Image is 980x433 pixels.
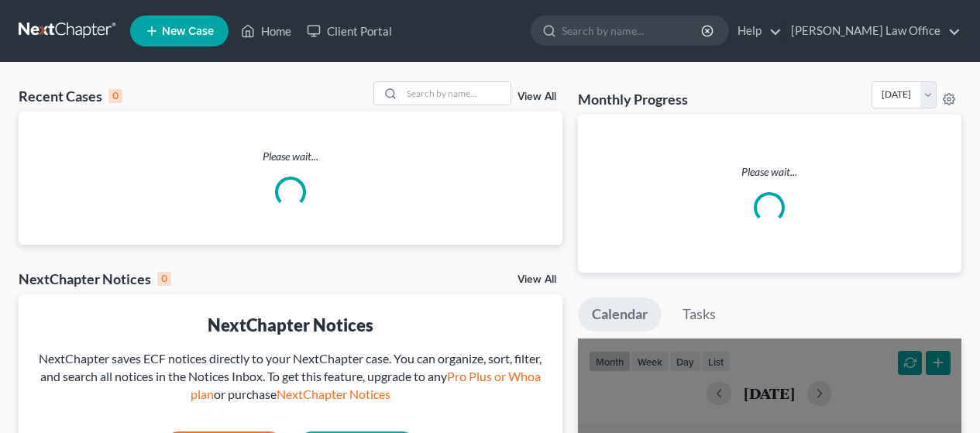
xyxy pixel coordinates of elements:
[191,369,541,401] a: Pro Plus or Whoa plan
[783,17,961,45] a: [PERSON_NAME] Law Office
[108,89,122,103] div: 0
[157,272,171,286] div: 0
[233,17,299,45] a: Home
[590,164,949,180] p: Please wait...
[31,313,550,337] div: NextChapter Notices
[518,274,556,285] a: View All
[31,350,550,404] div: NextChapter saves ECF notices directly to your NextChapter case. You can organize, sort, filter, ...
[518,91,556,102] a: View All
[19,149,562,164] p: Please wait...
[402,82,511,105] input: Search by name...
[578,297,662,332] a: Calendar
[19,87,122,105] div: Recent Cases
[162,26,214,37] span: New Case
[669,297,730,332] a: Tasks
[578,90,688,108] h3: Monthly Progress
[19,270,171,288] div: NextChapter Notices
[562,16,703,45] input: Search by name...
[730,17,782,45] a: Help
[277,387,390,401] a: NextChapter Notices
[299,17,400,45] a: Client Portal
